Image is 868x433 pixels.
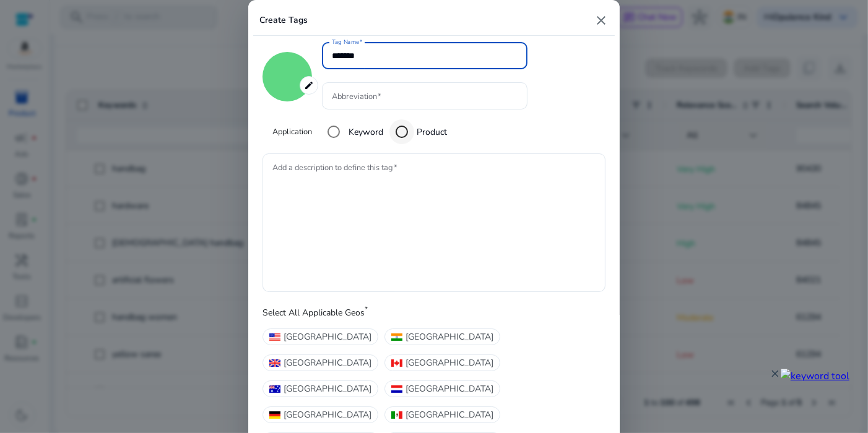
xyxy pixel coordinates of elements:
[406,330,493,343] span: [GEOGRAPHIC_DATA]
[272,126,312,138] mat-label: Application
[594,13,609,28] mat-icon: close
[284,382,371,395] span: [GEOGRAPHIC_DATA]
[406,382,493,395] span: [GEOGRAPHIC_DATA]
[284,330,371,343] span: [GEOGRAPHIC_DATA]
[300,76,318,95] mat-icon: edit
[414,126,447,139] label: Product
[284,356,371,369] span: [GEOGRAPHIC_DATA]
[332,38,359,47] mat-label: Tag Name
[259,15,308,26] h5: Create Tags
[346,126,383,139] label: Keyword
[284,408,371,421] span: [GEOGRAPHIC_DATA]
[406,356,493,369] span: [GEOGRAPHIC_DATA]
[263,307,368,322] label: Select All Applicable Geos
[406,408,493,421] span: [GEOGRAPHIC_DATA]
